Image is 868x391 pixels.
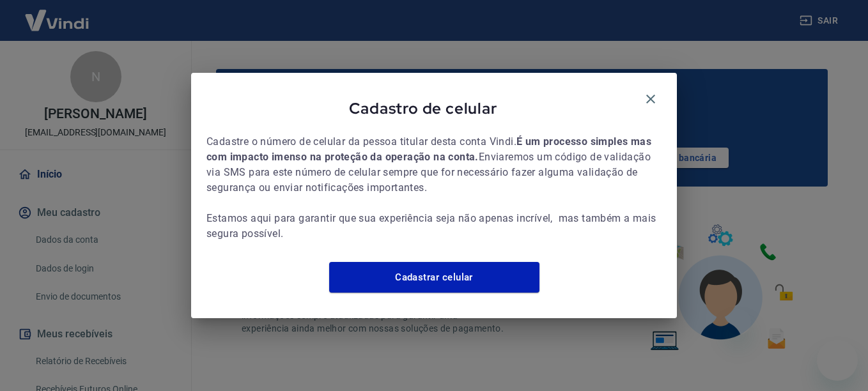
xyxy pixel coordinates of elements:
iframe: Fechar mensagem [725,309,751,335]
iframe: Botão para abrir a janela de mensagens [817,340,858,381]
b: É um processo simples mas com impacto imenso na proteção da operação na conta. [206,135,654,163]
span: Cadastre o número de celular da pessoa titular desta conta Vindi. Enviaremos um código de validaç... [206,134,662,241]
a: Cadastrar celular [329,262,539,293]
span: Cadastro de celular [206,98,640,118]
